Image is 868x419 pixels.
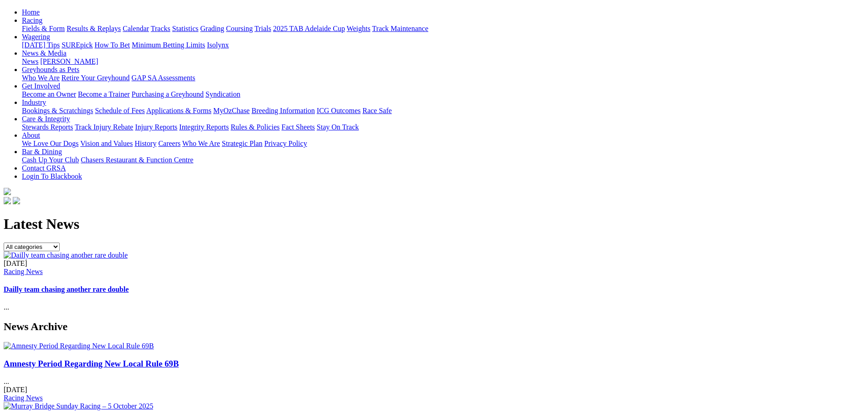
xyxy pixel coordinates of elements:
[22,131,40,139] a: About
[22,25,864,33] div: Racing
[347,25,370,32] a: Weights
[179,123,229,131] a: Integrity Reports
[75,123,133,131] a: Track Injury Rebate
[22,49,67,57] a: News & Media
[22,90,864,98] div: Get Involved
[22,25,65,32] a: Fields & Form
[222,140,262,147] a: Strategic Plan
[22,148,62,155] a: Bar & Dining
[252,107,315,114] a: Breeding Information
[22,66,79,73] a: Greyhounds as Pets
[62,41,92,49] a: SUREpick
[4,359,179,368] a: Amnesty Period Regarding New Local Rule 69B
[22,107,93,114] a: Bookings & Scratchings
[22,98,46,106] a: Industry
[67,25,121,32] a: Results & Replays
[132,90,204,98] a: Purchasing a Greyhound
[4,285,129,293] a: Dailly team chasing another rare double
[22,156,864,164] div: Bar & Dining
[95,41,130,49] a: How To Bet
[151,25,170,32] a: Tracks
[4,197,11,204] img: facebook.svg
[372,25,428,32] a: Track Maintenance
[172,25,199,32] a: Statistics
[4,359,864,402] div: ...
[22,82,60,90] a: Get Involved
[22,57,864,66] div: News & Media
[134,140,156,147] a: History
[22,164,66,172] a: Contact GRSA
[132,74,195,82] a: GAP SA Assessments
[4,402,153,410] img: Murray Bridge Sunday Racing – 5 October 2025
[254,25,271,32] a: Trials
[22,156,79,164] a: Cash Up Your Club
[264,140,307,147] a: Privacy Policy
[22,8,40,16] a: Home
[22,115,70,123] a: Care & Integrity
[80,140,133,147] a: Vision and Values
[22,74,864,82] div: Greyhounds as Pets
[362,107,391,114] a: Race Safe
[22,140,78,147] a: We Love Our Dogs
[40,57,98,65] a: [PERSON_NAME]
[22,41,60,49] a: [DATE] Tips
[4,342,154,350] img: Amnesty Period Regarding New Local Rule 69B
[22,74,60,82] a: Who We Are
[4,268,43,275] a: Racing News
[135,123,177,131] a: Injury Reports
[205,90,240,98] a: Syndication
[22,140,864,148] div: About
[22,33,50,41] a: Wagering
[22,90,76,98] a: Become an Owner
[22,123,864,131] div: Care & Integrity
[78,90,130,98] a: Become a Trainer
[22,57,38,65] a: News
[22,16,42,24] a: Racing
[317,123,359,131] a: Stay On Track
[4,216,864,233] h1: Latest News
[182,140,220,147] a: Who We Are
[207,41,229,49] a: Isolynx
[200,25,224,32] a: Grading
[22,123,73,131] a: Stewards Reports
[132,41,205,49] a: Minimum Betting Limits
[4,251,128,259] img: Dailly team chasing another rare double
[62,74,130,82] a: Retire Your Greyhound
[95,107,144,114] a: Schedule of Fees
[22,107,864,115] div: Industry
[4,188,11,195] img: logo-grsa-white.png
[158,140,180,147] a: Careers
[4,259,27,267] span: [DATE]
[4,386,27,393] span: [DATE]
[22,172,82,180] a: Login To Blackbook
[4,321,864,333] h2: News Archive
[317,107,360,114] a: ICG Outcomes
[282,123,315,131] a: Fact Sheets
[22,41,864,49] div: Wagering
[81,156,193,164] a: Chasers Restaurant & Function Centre
[4,259,864,312] div: ...
[4,394,43,402] a: Racing News
[231,123,280,131] a: Rules & Policies
[213,107,250,114] a: MyOzChase
[226,25,253,32] a: Coursing
[123,25,149,32] a: Calendar
[13,197,20,204] img: twitter.svg
[273,25,345,32] a: 2025 TAB Adelaide Cup
[146,107,211,114] a: Applications & Forms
